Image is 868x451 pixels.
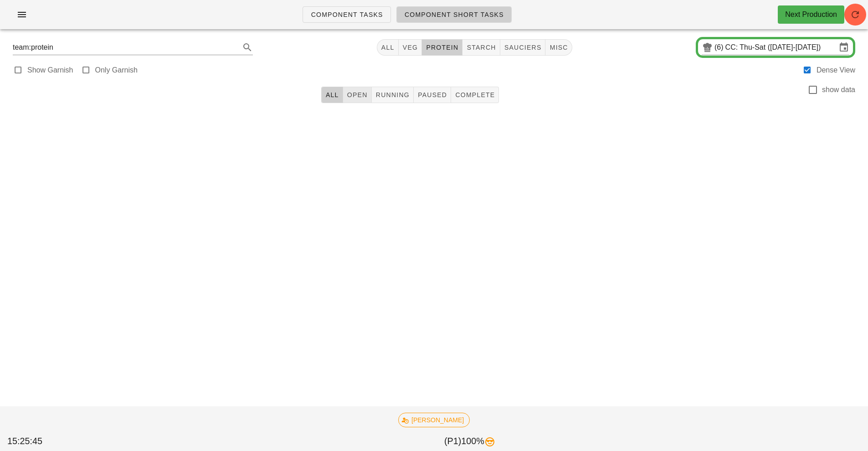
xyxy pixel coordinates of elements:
[504,44,542,51] span: sauciers
[422,39,462,56] button: protein
[417,91,447,98] span: Paused
[347,91,368,98] span: Open
[375,91,410,98] span: Running
[95,66,138,75] label: Only Garnish
[343,87,372,103] button: Open
[377,39,399,56] button: All
[325,91,339,98] span: All
[785,9,837,20] div: Next Production
[817,66,855,75] label: Dense View
[549,44,568,51] span: misc
[27,66,73,75] label: Show Garnish
[381,44,395,51] span: All
[321,87,343,103] button: All
[455,91,495,98] span: Complete
[451,87,499,103] button: Complete
[466,44,496,51] span: starch
[399,39,422,56] button: veg
[402,44,418,51] span: veg
[310,11,383,18] span: Component Tasks
[372,87,414,103] button: Running
[545,39,572,56] button: misc
[404,11,504,18] span: Component Short Tasks
[396,6,512,23] a: Component Short Tasks
[303,6,390,23] a: Component Tasks
[414,87,451,103] button: Paused
[500,39,546,56] button: sauciers
[426,44,458,51] span: protein
[714,43,725,52] div: (6)
[462,39,500,56] button: starch
[822,85,855,94] label: show data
